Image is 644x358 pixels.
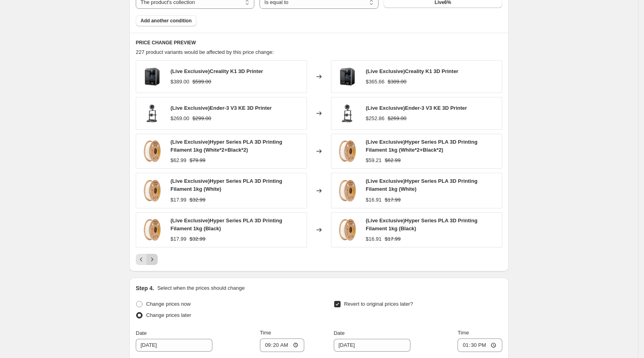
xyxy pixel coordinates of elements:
[190,235,206,243] strike: $32.99
[366,196,382,204] div: $16.91
[146,301,190,307] span: Change prices now
[366,235,382,243] div: $16.91
[140,101,164,125] img: Ender-3_V3_KE_80x.png
[136,254,158,265] nav: Pagination
[385,196,401,204] strike: $17.99
[136,254,147,265] button: Previous
[170,105,272,111] span: (Live Exclusive)Ender-3 V3 KE 3D Printer
[136,330,147,336] span: Date
[260,330,271,336] span: Time
[335,65,359,89] img: K1-_02-2_80x.png
[335,139,359,163] img: 11_80x.png
[170,68,263,74] span: (Live Exclusive)Creality K1 3D Printer
[366,68,458,74] span: (Live Exclusive)Creality K1 3D Printer
[170,156,186,164] div: $62.99
[388,78,406,86] strike: $389.00
[170,139,282,153] span: (Live Exclusive)Hyper Series PLA 3D Printing Filament 1kg (White*2+Black*2)
[136,49,274,55] span: 227 product variants would be affected by this price change:
[141,18,192,24] span: Add another condition
[344,301,413,307] span: Revert to original prices later?
[458,338,502,352] input: 12:00
[366,105,467,111] span: (Live Exclusive)Ender-3 V3 KE 3D Printer
[385,156,401,164] strike: $62.99
[140,139,164,163] img: 11_80x.png
[335,218,359,242] img: 11_80x.png
[140,65,164,89] img: K1-_02-2_80x.png
[385,235,401,243] strike: $17.99
[335,179,359,203] img: 11_80x.png
[366,115,384,123] div: $252.86
[366,78,384,86] div: $365.66
[192,78,211,86] strike: $599.00
[335,101,359,125] img: Ender-3_V3_KE_80x.png
[170,235,186,243] div: $17.99
[170,78,189,86] div: $389.00
[136,40,502,46] h6: PRICE CHANGE PREVIEW
[388,115,406,123] strike: $269.00
[366,218,478,231] span: (Live Exclusive)Hyper Series PLA 3D Printing Filament 1kg (Black)
[170,218,282,231] span: (Live Exclusive)Hyper Series PLA 3D Printing Filament 1kg (Black)
[190,196,206,204] strike: $32.99
[366,178,478,192] span: (Live Exclusive)Hyper Series PLA 3D Printing Filament 1kg (White)
[136,15,196,26] button: Add another condition
[190,156,206,164] strike: $79.99
[136,339,212,352] input: 8/27/2025
[458,330,469,336] span: Time
[147,254,158,265] button: Next
[140,218,164,242] img: 11_80x.png
[146,312,191,318] span: Change prices later
[136,284,154,292] h2: Step 4.
[334,330,345,336] span: Date
[366,139,478,153] span: (Live Exclusive)Hyper Series PLA 3D Printing Filament 1kg (White*2+Black*2)
[366,156,382,164] div: $59.21
[170,115,189,123] div: $269.00
[170,178,282,192] span: (Live Exclusive)Hyper Series PLA 3D Printing Filament 1kg (White)
[170,196,186,204] div: $17.99
[157,284,245,292] p: Select when the prices should change
[192,115,211,123] strike: $299.00
[334,339,410,352] input: 8/27/2025
[140,179,164,203] img: 11_80x.png
[260,338,305,352] input: 12:00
